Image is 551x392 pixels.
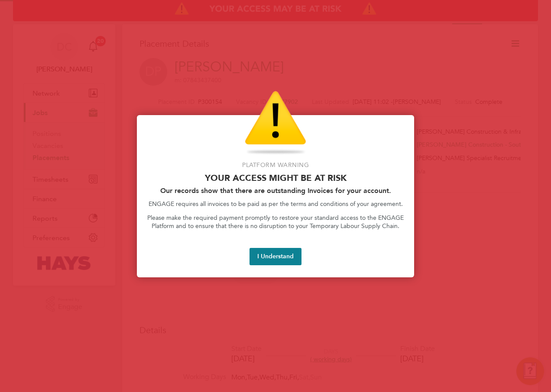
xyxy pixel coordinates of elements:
button: I Understand [250,248,301,265]
p: Please make the required payment promptly to restore your standard access to the ENGAGE Platform ... [147,214,404,231]
img: Warning Icon [245,91,306,156]
h2: Our records show that there are outstanding Invoices for your account. [147,186,404,195]
div: Access At Risk [137,115,414,277]
p: Your access might be at risk [147,173,404,183]
p: ENGAGE requires all invoices to be paid as per the terms and conditions of your agreement. [147,200,404,209]
p: Platform Warning [147,161,404,170]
